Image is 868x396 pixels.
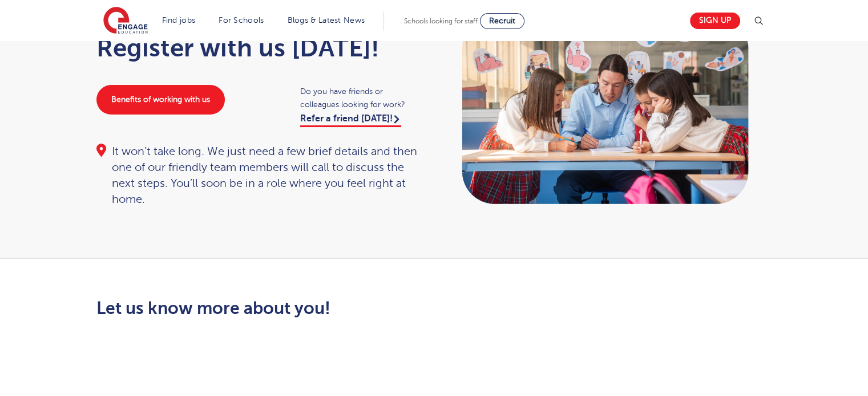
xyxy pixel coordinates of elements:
span: Schools looking for staff [404,17,478,25]
span: Do you have friends or colleagues looking for work? [300,85,423,111]
a: Sign up [690,13,740,29]
div: It won’t take long. We just need a few brief details and then one of our friendly team members wi... [96,144,423,207]
a: Blogs & Latest News [288,16,365,25]
a: Refer a friend [DATE]! [300,113,401,127]
span: Recruit [489,17,515,25]
a: Find jobs [162,16,196,25]
a: For Schools [219,16,264,25]
h1: Register with us [DATE]! [96,34,423,62]
a: Recruit [480,13,524,29]
a: Benefits of working with us [96,85,225,115]
img: Engage Education [103,7,148,35]
h2: Let us know more about you! [96,299,541,318]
